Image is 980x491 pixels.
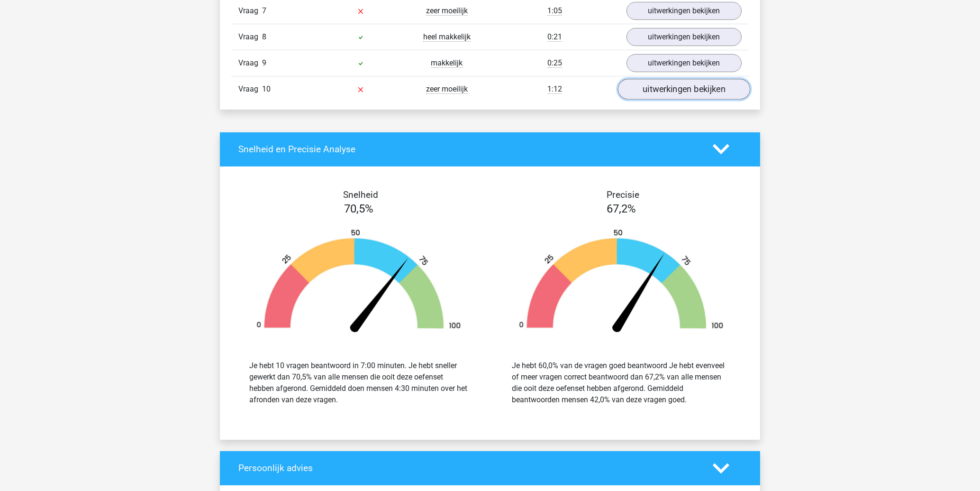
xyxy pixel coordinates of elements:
[426,84,468,94] span: zeer moeilijk
[626,54,742,72] a: uitwerkingen bekijken
[238,83,262,95] span: Vraag
[249,360,468,406] div: Je hebt 10 vragen beantwoord in 7:00 minuten. Je hebt sneller gewerkt dan 70,5% van alle mensen d...
[607,202,636,215] span: 67,2%
[431,58,463,68] span: makkelijk
[238,189,483,200] h4: Snelheid
[512,360,731,406] div: Je hebt 60,0% van de vragen goed beantwoord Je hebt evenveel of meer vragen correct beantwoord da...
[262,84,271,93] span: 10
[238,31,262,43] span: Vraag
[547,6,562,16] span: 1:05
[262,6,266,15] span: 7
[618,79,750,100] a: uitwerkingen bekijken
[626,28,742,46] a: uitwerkingen bekijken
[501,189,745,200] h4: Precisie
[626,2,742,20] a: uitwerkingen bekijken
[504,229,738,337] img: 67.07803f250727.png
[242,229,476,337] img: 70.70fe67b65bcd.png
[344,202,373,215] span: 70,5%
[238,57,262,69] span: Vraag
[238,144,699,155] h4: Snelheid en Precisie Analyse
[547,84,562,94] span: 1:12
[547,32,562,42] span: 0:21
[262,32,266,41] span: 8
[426,6,468,16] span: zeer moeilijk
[238,5,262,17] span: Vraag
[423,32,471,42] span: heel makkelijk
[238,463,699,473] h4: Persoonlijk advies
[262,58,266,67] span: 9
[547,58,562,68] span: 0:25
